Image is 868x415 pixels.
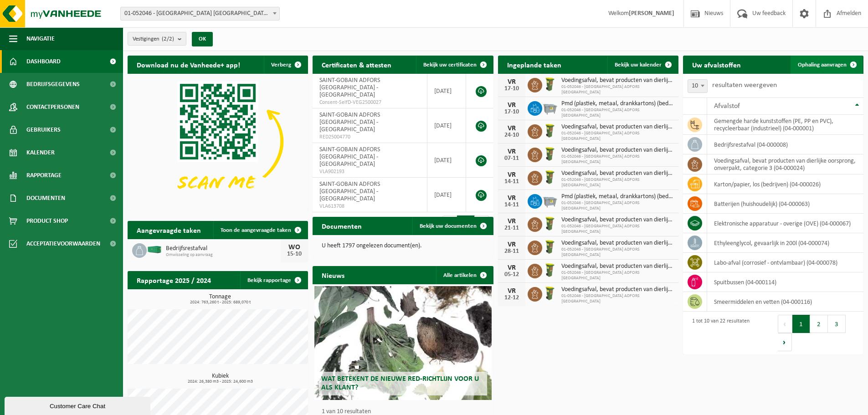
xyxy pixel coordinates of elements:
span: Pmd (plastiek, metaal, drankkartons) (bedrijven) [561,193,674,200]
span: SAINT-GOBAIN ADFORS [GEOGRAPHIC_DATA] - [GEOGRAPHIC_DATA] [319,112,380,133]
span: Pmd (plastiek, metaal, drankkartons) (bedrijven) [561,100,674,108]
span: Afvalstof [714,102,740,110]
img: WB-0060-HPE-GN-50 [542,146,558,162]
span: 01-052046 - [GEOGRAPHIC_DATA] ADFORS [GEOGRAPHIC_DATA] [561,293,674,304]
a: Bekijk uw kalender [607,56,678,74]
iframe: chat widget [5,395,152,415]
a: Bekijk uw certificaten [416,56,493,74]
button: Verberg [264,56,307,74]
td: [DATE] [427,74,467,108]
p: U heeft 1797 ongelezen document(en). [322,243,484,249]
a: Bekijk rapportage [240,271,307,289]
span: 01-052046 - [GEOGRAPHIC_DATA] ADFORS [GEOGRAPHIC_DATA] [561,131,674,142]
div: 17-10 [503,86,521,92]
td: spuitbussen (04-000114) [707,272,863,292]
span: Bedrijfsrestafval [166,245,281,252]
img: WB-0060-HPE-GN-50 [542,216,558,231]
h2: Documenten [313,217,371,235]
td: labo-afval (corrosief - ontvlambaar) (04-000078) [707,253,863,272]
td: voedingsafval, bevat producten van dierlijke oorsprong, onverpakt, categorie 3 (04-000024) [707,154,863,174]
span: 01-052046 - [GEOGRAPHIC_DATA] ADFORS [GEOGRAPHIC_DATA] [561,177,674,188]
label: resultaten weergeven [712,82,777,89]
td: bedrijfsrestafval (04-000008) [707,135,863,154]
div: WO [285,244,303,251]
span: Ophaling aanvragen [798,62,847,68]
a: Toon de aangevraagde taken [213,221,307,239]
div: VR [503,125,521,132]
span: Voedingsafval, bevat producten van dierlijke oorsprong, onverpakt, categorie 3 [561,263,674,270]
div: VR [503,287,521,295]
span: Voedingsafval, bevat producten van dierlijke oorsprong, onverpakt, categorie 3 [561,77,674,84]
span: 2024: 26,380 m3 - 2025: 24,600 m3 [132,379,308,384]
img: WB-2500-GAL-GY-01 [542,100,558,115]
span: 01-052046 - [GEOGRAPHIC_DATA] ADFORS [GEOGRAPHIC_DATA] [561,154,674,165]
img: WB-0060-HPE-GN-50 [542,169,558,185]
td: karton/papier, los (bedrijven) (04-000026) [707,174,863,194]
span: VLA902193 [319,168,420,175]
button: 1 [792,315,810,333]
div: VR [503,78,521,86]
span: Kalender [26,141,55,164]
span: 01-052046 - [GEOGRAPHIC_DATA] ADFORS [GEOGRAPHIC_DATA] [561,108,674,118]
div: 05-12 [503,272,521,278]
span: Voedingsafval, bevat producten van dierlijke oorsprong, onverpakt, categorie 3 [561,240,674,247]
span: Toon de aangevraagde taken [221,227,291,233]
td: smeermiddelen en vetten (04-000116) [707,292,863,312]
button: Previous [778,315,792,333]
img: WB-0060-HPE-GN-50 [542,286,558,301]
span: Wat betekent de nieuwe RED-richtlijn voor u als klant? [321,375,479,391]
div: VR [503,102,521,109]
div: 24-10 [503,132,521,138]
span: 10 [688,79,708,93]
span: Product Shop [26,210,68,232]
span: Documenten [26,187,65,210]
button: Vestigingen(2/2) [128,32,186,46]
span: Voedingsafval, bevat producten van dierlijke oorsprong, onverpakt, categorie 3 [561,170,674,177]
span: SAINT-GOBAIN ADFORS [GEOGRAPHIC_DATA] - [GEOGRAPHIC_DATA] [319,77,380,98]
div: 07-11 [503,155,521,162]
h2: Ingeplande taken [498,56,570,73]
span: Rapportage [26,164,62,187]
img: WB-2500-GAL-GY-01 [542,193,558,208]
span: Consent-SelfD-VEG2500027 [319,99,420,106]
span: RED25004770 [319,133,420,141]
span: Voedingsafval, bevat producten van dierlijke oorsprong, onverpakt, categorie 3 [561,147,674,154]
div: 17-10 [503,109,521,115]
td: [DATE] [427,143,467,178]
span: 10 [688,80,707,92]
td: elektronische apparatuur - overige (OVE) (04-000067) [707,214,863,233]
span: 2024: 763,260 t - 2025: 689,070 t [132,300,308,305]
span: SAINT-GOBAIN ADFORS [GEOGRAPHIC_DATA] - [GEOGRAPHIC_DATA] [319,181,380,202]
img: WB-0060-HPE-GN-50 [542,239,558,255]
div: 14-11 [503,179,521,185]
h2: Download nu de Vanheede+ app! [128,56,249,73]
span: Voedingsafval, bevat producten van dierlijke oorsprong, onverpakt, categorie 3 [561,286,674,293]
img: HK-XC-40-GN-00 [147,246,162,254]
count: (2/2) [162,36,174,42]
strong: [PERSON_NAME] [629,10,674,17]
h2: Uw afvalstoffen [683,56,750,73]
span: 01-052046 - [GEOGRAPHIC_DATA] ADFORS [GEOGRAPHIC_DATA] [561,247,674,258]
span: 01-052046 - [GEOGRAPHIC_DATA] ADFORS [GEOGRAPHIC_DATA] [561,84,674,95]
span: Voedingsafval, bevat producten van dierlijke oorsprong, onverpakt, categorie 3 [561,123,674,131]
span: 01-052046 - [GEOGRAPHIC_DATA] ADFORS [GEOGRAPHIC_DATA] [561,224,674,235]
img: Download de VHEPlus App [128,74,308,209]
td: gemengde harde kunststoffen (PE, PP en PVC), recycleerbaar (industrieel) (04-000001) [707,115,863,135]
span: Dashboard [26,50,61,73]
span: Bekijk uw certificaten [423,62,477,68]
h3: Kubiek [132,373,308,384]
h3: Tonnage [132,294,308,305]
span: Acceptatievoorwaarden [26,232,100,255]
img: WB-0060-HPE-GN-50 [542,123,558,138]
h2: Certificaten & attesten [313,56,401,73]
div: VR [503,241,521,248]
div: 21-11 [503,225,521,231]
span: 01-052046 - SAINT-GOBAIN ADFORS BELGIUM - BUGGENHOUT [120,7,280,20]
span: 01-052046 - [GEOGRAPHIC_DATA] ADFORS [GEOGRAPHIC_DATA] [561,200,674,211]
div: VR [503,171,521,179]
a: Bekijk uw documenten [412,217,493,235]
div: VR [503,195,521,202]
a: Ophaling aanvragen [791,56,863,74]
h2: Aangevraagde taken [128,221,210,239]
